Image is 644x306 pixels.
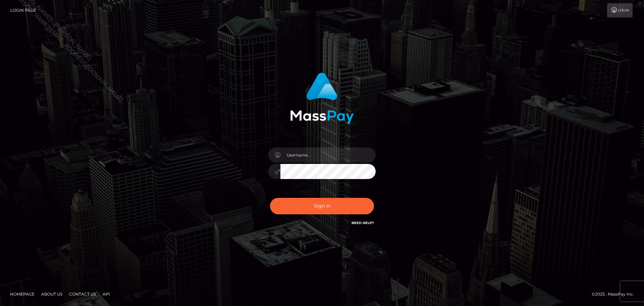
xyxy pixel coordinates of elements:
[39,289,65,299] a: About Us
[280,147,376,163] input: Username...
[10,3,36,17] a: Login Page
[66,289,99,299] a: Contact Us
[7,289,37,299] a: Homepage
[607,3,633,17] a: Login
[352,221,374,225] a: Need Help?
[290,73,354,124] img: MassPay Login
[592,291,639,298] div: © 2025 , MassPay Inc.
[100,289,113,299] a: API
[270,198,374,214] button: Sign in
